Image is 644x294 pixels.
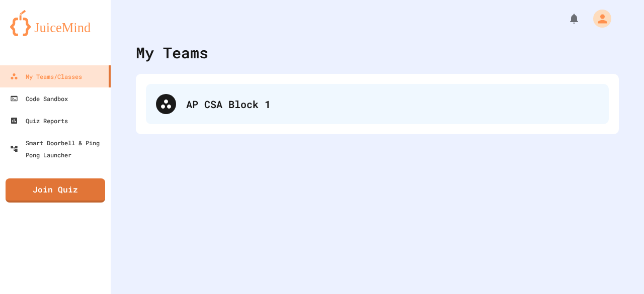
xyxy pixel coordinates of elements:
div: My Teams/Classes [10,70,82,82]
img: logo-orange.svg [10,10,101,36]
div: Smart Doorbell & Ping Pong Launcher [10,137,107,161]
div: My Notifications [549,10,583,27]
div: AP CSA Block 1 [186,96,599,112]
div: Code Sandbox [10,92,68,105]
div: My Account [583,7,614,30]
a: Join Quiz [6,178,105,203]
div: Quiz Reports [10,115,68,127]
div: AP CSA Block 1 [146,84,609,124]
div: My Teams [136,41,208,64]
